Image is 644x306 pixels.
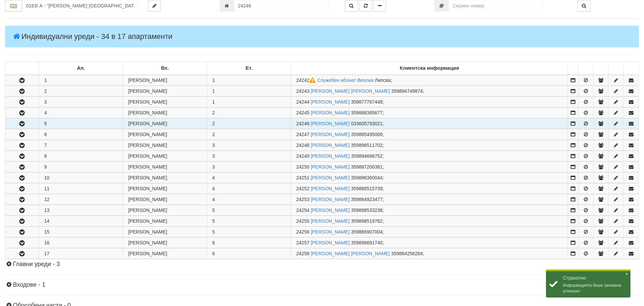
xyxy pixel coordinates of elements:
td: [PERSON_NAME] [123,248,207,259]
td: ; [291,118,568,129]
a: [PERSON_NAME] [311,240,350,245]
td: : No sort applied, sorting is disabled [593,62,609,75]
td: ; [291,227,568,237]
span: 359888515739 [351,186,382,191]
td: 13 [39,205,123,216]
span: 4 [212,186,215,191]
td: : No sort applied, sorting is disabled [578,62,593,75]
b: Ет. [246,65,253,71]
a: [PERSON_NAME] [311,207,350,213]
b: Клиентска информация [400,65,459,71]
td: ; [291,183,568,194]
td: 15 [39,227,123,237]
span: Партида № [296,132,309,137]
td: ; [291,129,568,140]
span: Партида № [296,164,309,170]
td: ; [291,162,568,172]
td: ; [291,216,568,226]
span: 359894668752 [351,153,382,159]
span: Партида № [296,207,309,213]
td: Ет.: No sort applied, sorting is disabled [207,62,291,75]
span: 033605793021 [351,121,382,126]
span: 4 [212,197,215,202]
td: ; [291,140,568,151]
span: 3 [212,143,215,148]
a: [PERSON_NAME] [311,110,350,115]
td: 6 [39,129,123,140]
span: Липсва [375,78,391,83]
td: [PERSON_NAME] [123,108,207,118]
td: Клиентска информация: No sort applied, sorting is disabled [291,62,568,75]
td: Ап.: No sort applied, sorting is disabled [39,62,123,75]
span: 359884923477 [351,197,382,202]
td: [PERSON_NAME] [123,183,207,194]
span: 5 [212,229,215,235]
td: 4 [39,108,123,118]
td: 2 [39,86,123,96]
h4: Входове - 1 [5,282,639,288]
td: ; [291,205,568,216]
td: ; [291,238,568,248]
td: 16 [39,238,123,248]
h4: Индивидуални уреди - 34 в 17 апартаменти [5,26,639,47]
h4: Главни уреди - 3 [5,261,639,268]
span: 6 [212,251,215,256]
span: Партида № [296,251,309,256]
td: [PERSON_NAME] [123,129,207,140]
td: 1 [39,75,123,86]
td: 11 [39,183,123,194]
td: [PERSON_NAME] [123,216,207,226]
a: [PERSON_NAME] [311,99,350,105]
span: 1 [212,99,215,105]
span: Партида № [296,78,317,83]
td: [PERSON_NAME] [123,173,207,183]
span: 1 [212,88,215,94]
td: [PERSON_NAME] [123,205,207,216]
span: Партида № [296,240,309,245]
td: [PERSON_NAME] [123,238,207,248]
span: 359894749874 [391,88,423,94]
a: [PERSON_NAME] [311,121,350,126]
td: ; [291,108,568,118]
td: 9 [39,162,123,172]
span: Партида № [296,175,309,180]
td: : No sort applied, sorting is disabled [609,62,624,75]
span: 359896681740 [351,240,382,245]
span: 359884256284 [391,251,423,256]
span: 359888385677 [351,110,382,115]
b: Вх. [161,65,169,71]
span: 1 [212,78,215,83]
span: 2 [212,132,215,137]
td: 7 [39,140,123,151]
td: Вх.: No sort applied, sorting is disabled [123,62,207,75]
span: 359898519782 [351,218,382,224]
td: 12 [39,194,123,205]
a: [PERSON_NAME] [311,229,350,235]
td: [PERSON_NAME] [123,162,207,172]
td: 8 [39,151,123,161]
span: Партида № [296,197,309,202]
span: 359896360044 [351,175,382,180]
a: [PERSON_NAME] [311,197,350,202]
td: 5 [39,118,123,129]
span: 5 [212,207,215,213]
td: ; [291,75,568,86]
td: [PERSON_NAME] [123,194,207,205]
span: 359898533236 [351,207,382,213]
span: Партида № [296,186,309,191]
td: 14 [39,216,123,226]
h2: Страхотно [563,275,627,281]
span: 6 [212,240,215,245]
span: Партида № [296,153,309,159]
span: 359886907004 [351,229,382,235]
td: ; [291,151,568,161]
a: [PERSON_NAME] [311,164,350,170]
span: Партида № [296,143,309,148]
a: Служебен абонат Веолия [317,78,374,83]
span: 3 [212,164,215,170]
span: 2 [212,121,215,126]
span: 2 [212,110,215,115]
td: ; [291,248,568,259]
a: [PERSON_NAME] [311,143,350,148]
td: [PERSON_NAME] [123,151,207,161]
